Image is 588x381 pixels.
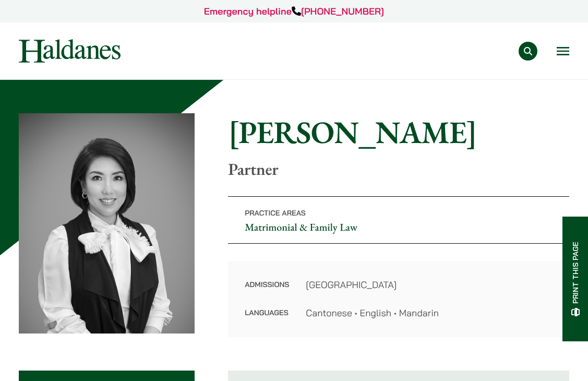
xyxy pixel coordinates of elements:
[245,208,306,218] span: Practice Areas
[204,5,384,17] a: Emergency helpline[PHONE_NUMBER]
[228,159,569,179] p: Partner
[306,306,553,320] dd: Cantonese • English • Mandarin
[519,42,537,61] button: Search
[245,306,289,320] dt: Languages
[19,39,121,63] img: Logo of Haldanes
[245,278,289,306] dt: Admissions
[245,220,357,234] a: Matrimonial & Family Law
[228,113,569,151] h1: [PERSON_NAME]
[557,47,569,55] button: Open menu
[306,278,553,292] dd: [GEOGRAPHIC_DATA]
